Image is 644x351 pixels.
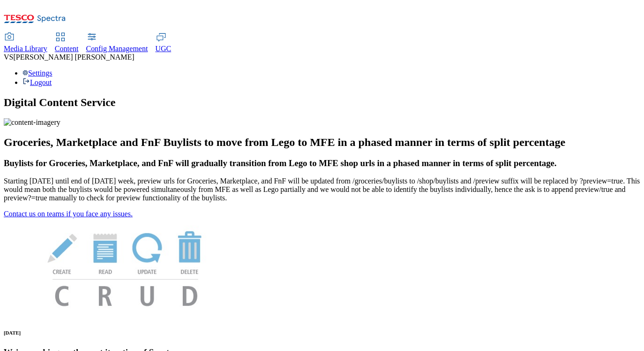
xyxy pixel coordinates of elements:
[4,33,47,53] a: Media Library
[86,45,148,53] span: Config Management
[4,158,640,168] h3: Buylists for Groceries, Marketplace, and FnF will gradually transition from Lego to MFE shop urls...
[55,45,79,53] span: Content
[156,45,172,53] span: UGC
[4,53,13,61] span: VS
[4,136,640,149] h2: Groceries, Marketplace and FnF Buylists to move from Lego to MFE in a phased manner in terms of s...
[4,45,47,53] span: Media Library
[4,218,247,316] img: News Image
[55,33,79,53] a: Content
[4,210,133,218] a: Contact us on teams if you face any issues.
[4,330,640,336] h6: [DATE]
[13,53,134,61] span: [PERSON_NAME] [PERSON_NAME]
[22,69,52,77] a: Settings
[156,33,172,53] a: UGC
[4,118,60,127] img: content-imagery
[86,33,148,53] a: Config Management
[22,78,52,86] a: Logout
[4,96,640,109] h1: Digital Content Service
[4,177,640,202] p: Starting [DATE] until end of [DATE] week, preview urls for Groceries, Marketplace, and FnF will b...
